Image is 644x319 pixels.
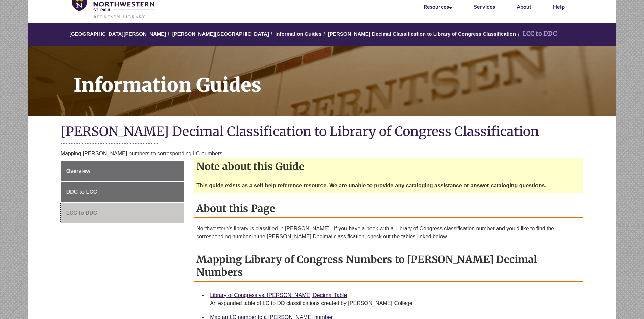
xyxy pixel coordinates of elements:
a: Library of Congress vs. [PERSON_NAME] Decimal Table [210,292,347,298]
a: Help [553,3,565,10]
div: An expanded table of LC to DD classifications created by [PERSON_NAME] College. [210,299,578,308]
a: Resources [424,3,452,10]
a: Services [474,3,495,10]
strong: This guide exists as a self-help reference resource. We are unable to provide any cataloging assi... [196,183,546,188]
a: [PERSON_NAME] Decimal Classification to Library of Congress Classification [328,31,516,37]
span: Mapping [PERSON_NAME] numbers to corresponding LC numbers [61,151,222,156]
a: [PERSON_NAME][GEOGRAPHIC_DATA] [172,31,269,37]
a: LCC to DDC [61,203,184,223]
span: DDC to LCC [66,189,97,195]
span: LCC to DDC [66,210,97,216]
h1: Information Guides [66,46,616,108]
h2: Note about this Guide [194,158,583,175]
h2: Mapping Library of Congress Numbers to [PERSON_NAME] Decimal Numbers [194,251,583,282]
span: Overview [66,168,90,174]
a: Information Guides [28,46,616,116]
a: [GEOGRAPHIC_DATA][PERSON_NAME] [69,31,166,37]
a: DDC to LCC [61,182,184,202]
h1: [PERSON_NAME] Decimal Classification to Library of Congress Classification [61,123,584,141]
h2: About this Page [194,200,583,218]
li: LCC to DDC [516,29,557,39]
a: About [517,3,531,10]
a: Information Guides [275,31,322,37]
a: Overview [61,161,184,182]
div: Guide Page Menu [61,161,184,223]
p: Northwestern's library is classified in [PERSON_NAME]. If you have a book with a Library of Congr... [196,224,581,241]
